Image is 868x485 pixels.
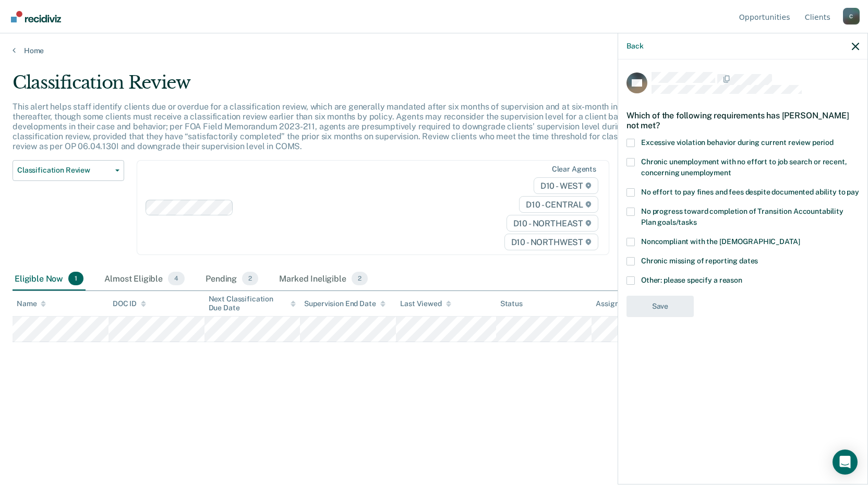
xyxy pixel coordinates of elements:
a: Home [13,46,855,55]
div: Open Intercom Messenger [833,450,858,475]
p: This alert helps staff identify clients due or overdue for a classification review, which are gen... [13,102,652,152]
span: Classification Review [17,166,111,175]
div: Last Viewed [400,299,451,308]
div: Marked Ineligible [277,268,370,290]
div: Next Classification Due Date [209,295,296,312]
span: 4 [168,272,185,285]
div: Name [17,299,46,308]
span: D10 - WEST [534,177,598,194]
div: Supervision End Date [304,299,385,308]
span: 1 [68,272,83,285]
div: Which of the following requirements has [PERSON_NAME] not met? [626,102,859,139]
span: D10 - NORTHEAST [507,215,598,232]
span: No effort to pay fines and fees despite documented ability to pay [641,188,859,196]
div: Clear agents [552,165,596,174]
div: Eligible Now [13,268,86,290]
div: Classification Review [13,72,664,102]
span: D10 - CENTRAL [519,196,598,213]
div: C [843,8,860,25]
button: Back [626,42,643,51]
span: 2 [242,272,258,285]
div: DOC ID [113,299,146,308]
button: Profile dropdown button [843,8,860,25]
div: Assigned to [596,299,645,308]
span: Other: please specify a reason [641,276,742,284]
div: Almost Eligible [102,268,187,290]
span: Noncompliant with the [DEMOGRAPHIC_DATA] [641,237,800,246]
span: 2 [352,272,368,285]
img: Recidiviz [11,11,61,22]
span: D10 - NORTHWEST [504,234,598,250]
span: Chronic unemployment with no effort to job search or recent, concerning unemployment [641,157,847,177]
div: Pending [203,268,260,290]
span: Chronic missing of reporting dates [641,257,758,265]
span: Excessive violation behavior during current review period [641,138,834,147]
button: Save [626,296,694,317]
div: Status [500,299,523,308]
span: No progress toward completion of Transition Accountability Plan goals/tasks [641,207,843,226]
